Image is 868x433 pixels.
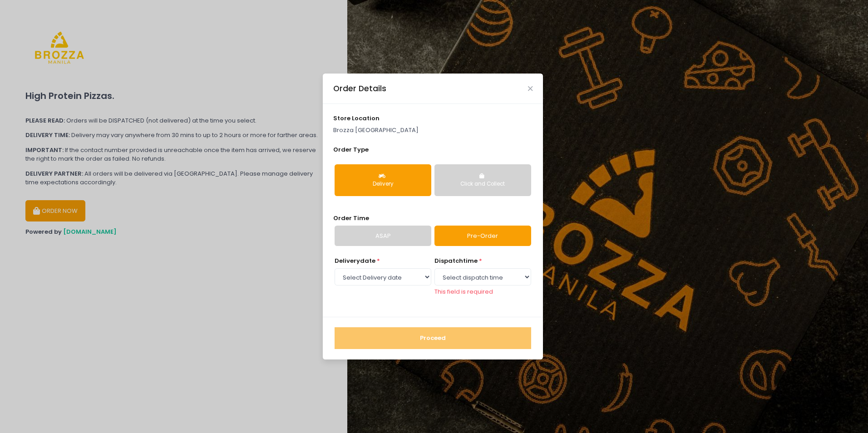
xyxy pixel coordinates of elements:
[434,226,531,246] a: Pre-Order
[333,214,369,222] span: Order Time
[335,327,531,349] button: Proceed
[333,145,369,154] span: Order Type
[335,256,375,265] span: Delivery date
[528,86,533,91] button: Close
[335,164,431,196] button: Delivery
[341,180,425,188] div: Delivery
[441,180,525,188] div: Click and Collect
[333,126,533,135] p: Brozza [GEOGRAPHIC_DATA]
[335,226,431,246] a: ASAP
[333,114,380,123] span: store location
[434,164,531,196] button: Click and Collect
[434,287,531,296] div: This field is required
[333,83,386,94] div: Order Details
[434,256,478,265] span: dispatch time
